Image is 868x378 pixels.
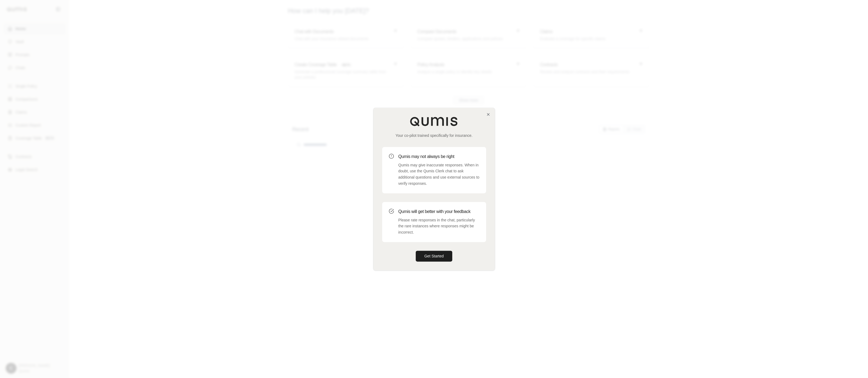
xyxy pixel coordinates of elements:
h3: Qumis will get better with your feedback [398,208,480,215]
img: Qumis Logo [410,117,458,126]
button: Get Started [416,251,453,261]
p: Your co-pilot trained specifically for insurance. [382,133,486,138]
h3: Qumis may not always be right [398,153,480,160]
p: Qumis may give inaccurate responses. When in doubt, use the Qumis Clerk chat to ask additional qu... [398,162,480,187]
p: Please rate responses in the chat, particularly the rare instances where responses might be incor... [398,217,480,235]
